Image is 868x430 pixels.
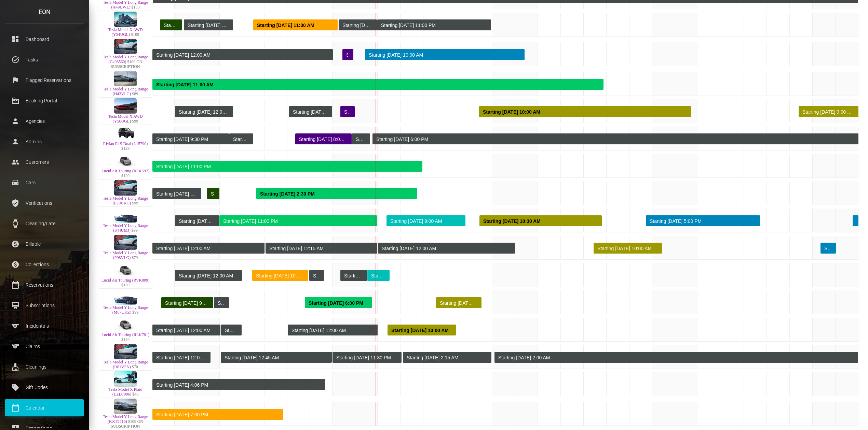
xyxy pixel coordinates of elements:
[103,360,148,369] a: Tesla Model Y Long Range (D61VFN)
[214,297,229,308] div: Rented for 16 hours by Admin Block . Current status is rental .
[156,352,205,363] div: Starting [DATE] 12:00 AM
[161,297,213,308] div: Rented for 2 days, 7 hours by Sophia Gebara . Current status is completed .
[121,337,130,342] span: $120
[5,338,84,355] a: sports Claims
[131,32,139,37] span: $109
[10,137,79,147] p: Admins
[132,392,138,397] span: $40
[340,270,367,281] div: Rented for 1 day, 4 hours by Admin Block . Current status is rental .
[388,325,456,335] div: Rented for 3 days by Jessica Catananzi . Current status is verified .
[299,134,346,145] div: Starting [DATE] 8:00 AM
[225,352,326,363] div: Starting [DATE] 12:45 AM
[114,317,137,332] img: Lucid Air Touring (RLK781)
[483,218,541,224] strong: Starting [DATE] 10:30 AM
[165,298,208,309] div: Starting [DATE] 9:30 AM
[108,27,143,37] a: Tesla Model X AWD (Y54UGL)
[152,325,220,335] div: Rented for 3 days by Admin Block . Current status is rental .
[101,169,149,173] a: Lucid Air Touring (RLK597)
[101,278,149,283] a: Lucid Air Touring (RVK809)
[108,114,143,124] a: Tesla Model X AWD (Y56UGL)
[10,198,79,208] p: Verifications
[10,157,79,167] p: Customers
[221,325,242,335] div: Rented for 22 hours by Admin Block . Current status is rental .
[99,234,152,261] td: Tesla Model Y Long Range (P98VLG) $79 7SAYGDEE5PF617385
[367,270,390,281] div: Rented for 1 day by Ncho Monnet . Current status is confirmed .
[152,49,333,60] div: Rented for 7 days, 23 hours by Admin Block . Current status is rental .
[175,215,219,226] div: Rented for 1 day, 23 hours by Admin Block . Current status is rental .
[103,305,148,315] a: Tesla Model Y Long Range (M67UKZ)
[288,325,378,335] div: Rented for 3 days, 23 hours by Admin Block . Current status is rental .
[369,49,519,60] div: Starting [DATE] 10:00 AM
[799,106,858,117] div: Rented for 3 days, 7 hours by RICHARD PERO . Current status is verified .
[99,398,152,430] td: Tesla Model Y Long Range (KXT2716) $109 ON SUBSCRIPTION 7SAYGDEE5NF447722
[344,270,362,281] div: Starting [DATE] 8:00 AM
[5,297,84,314] a: card_membership Subscriptions
[269,243,372,254] div: Starting [DATE] 12:15 AM
[10,96,79,106] p: Booking Portal
[10,362,79,372] p: Cleanings
[802,106,853,117] div: Starting [DATE] 9:00 AM
[131,5,139,10] span: $100
[5,154,84,171] a: people Customers
[372,133,858,144] div: Rented for 82 days, 17 hours by Admin Block . Current status is rental .
[179,270,236,281] div: Starting [DATE] 12:00 AM
[377,19,491,30] div: Rented for 5 days by Admin Block . Current status is rental .
[99,343,152,371] td: Tesla Model Y Long Range (D61VFN) $70 7SAYGDEE9NF385824
[152,409,283,420] div: Rented for 30 days by Mihir Nakum . Current status is billable .
[103,141,148,146] a: Rivian R1S Dual (L15790)
[114,12,137,27] img: Tesla Model X AWD (Y54UGL)
[219,215,377,226] div: Rented for 7 days by Riazul Alam . Current status is rental .
[152,79,603,90] div: Rented for 30 days, 10 hours by daniel treisman . Current status is rental .
[121,283,130,287] span: $120
[483,109,540,115] strong: Starting [DATE] 10:00 AM
[111,59,142,69] span: $100 ON SUBSCRIPTION
[371,270,384,281] div: Starting [DATE] 12:30 PM
[342,20,371,31] div: Starting [DATE] 6:00 AM
[103,87,148,96] a: Tesla Model Y Long Range (H43VLG)
[10,218,79,229] p: Cleaning/Late
[436,297,482,308] div: Rented for 2 days by John Harrington . Current status is verified .
[152,352,211,363] div: Rented for 4 days, 14 hours by Admin Block . Current status is rental .
[256,270,303,281] div: Starting [DATE] 10:00 AM
[256,188,417,199] div: Rented for 7 days, 3 hours by Olga Osminkina-Jones . Current status is rental .
[99,70,152,98] td: Tesla Model Y Long Range (H43VLG) $89 7SAYGDEE2PA208242
[114,289,137,305] img: Tesla Model Y Long Range (M67UKZ)
[99,289,152,316] td: Tesla Model Y Long Range (M67UKZ) $99 7SAYGDEE5PF822897
[99,38,152,70] td: Tesla Model Y Long Range (C403560) $100 ON SUBSCRIPTION 7SAYGDEE8NF481086
[5,51,84,68] a: task_alt Tasks
[152,243,265,254] div: Rented for 4 days, 23 hours by Admin Block . Current status is rental .
[152,133,229,144] div: Rented for 4 days, 12 hours by Admin Block . Current status is rental .
[156,82,214,87] strong: Starting [DATE] 11:00 AM
[253,19,338,30] div: Rented for 3 days, 18 hours by Seif Hanbali . Current status is billable .
[820,243,836,254] div: Rented for 16 hours by Vincent Bazoge . Current status is open . Needed:
[266,243,377,254] div: Rented for 4 days, 23 hours by Admin Block . Current status is rental .
[179,106,228,117] div: Starting [DATE] 12:00 AM
[10,300,79,311] p: Subscriptions
[156,49,327,60] div: Starting [DATE] 12:00 AM
[10,239,79,249] p: Billable
[10,321,79,331] p: Incidentals
[132,201,138,205] span: $99
[5,358,84,375] a: cleaning_services Cleanings
[99,261,152,289] td: Lucid Air Touring (RVK809) $120 50EA1TEA0RA003200
[313,270,318,281] div: Starting [DATE] 10:30 PM
[114,371,137,387] img: Tesla Model X Plaid (LZD7096)
[356,134,365,145] div: Starting [DATE] 8:00 PM
[156,243,259,254] div: Starting [DATE] 12:00 AM
[5,235,84,253] a: paid Billable
[10,34,79,44] p: Dashboard
[10,55,79,65] p: Tasks
[333,352,402,363] div: Rented for 3 days, 1 hours by Admin Block . Current status is rental .
[156,134,223,145] div: Starting [DATE] 9:30 PM
[233,134,248,145] div: Starting [DATE] 9:45 AM
[5,195,84,212] a: verified_user Verifications
[99,11,152,38] td: Tesla Model X AWD (Y54UGL) $109 7SAXCDE56NF341741
[132,91,138,96] span: $89
[391,328,449,333] strong: Starting [DATE] 10:00 AM
[5,174,84,191] a: drive_eta Cars
[114,126,137,141] img: Rivian R1S Dual (L15790)
[5,399,84,416] a: calendar_today Calendar
[390,216,460,227] div: Starting [DATE] 9:00 AM
[99,180,152,207] td: Tesla Model Y Long Range (E79UKG) $99 7SAYGDEE5PF612994
[295,133,352,144] div: Rented for 2 days, 12 hours by Jeremia Brynard . Current status is cleaning .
